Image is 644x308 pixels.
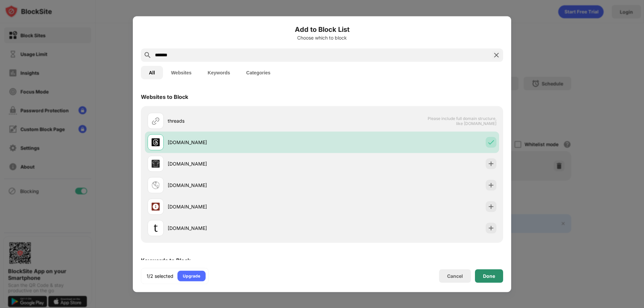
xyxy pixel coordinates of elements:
div: threads [168,117,322,124]
img: favicons [152,138,160,146]
img: url.svg [152,117,160,125]
div: Choose which to block [141,35,503,40]
span: Please include full domain structure, like [DOMAIN_NAME] [427,116,496,126]
img: favicons [152,181,160,189]
div: 1/2 selected [147,272,173,279]
img: search-close [492,51,500,59]
div: [DOMAIN_NAME] [168,203,322,210]
button: All [141,66,163,79]
div: Done [483,273,495,279]
div: Keywords to Block [141,257,191,263]
div: [DOMAIN_NAME] [168,182,322,189]
div: [DOMAIN_NAME] [168,139,322,146]
div: [DOMAIN_NAME] [168,160,322,167]
div: [DOMAIN_NAME] [168,225,322,232]
img: favicons [152,224,160,232]
div: Websites to Block [141,93,188,100]
img: favicons [152,160,160,168]
div: Cancel [447,273,463,279]
button: Categories [238,66,278,79]
img: favicons [152,202,160,210]
img: search.svg [144,51,152,59]
button: Websites [163,66,200,79]
h6: Add to Block List [141,24,503,34]
div: Upgrade [183,272,200,279]
button: Keywords [200,66,238,79]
